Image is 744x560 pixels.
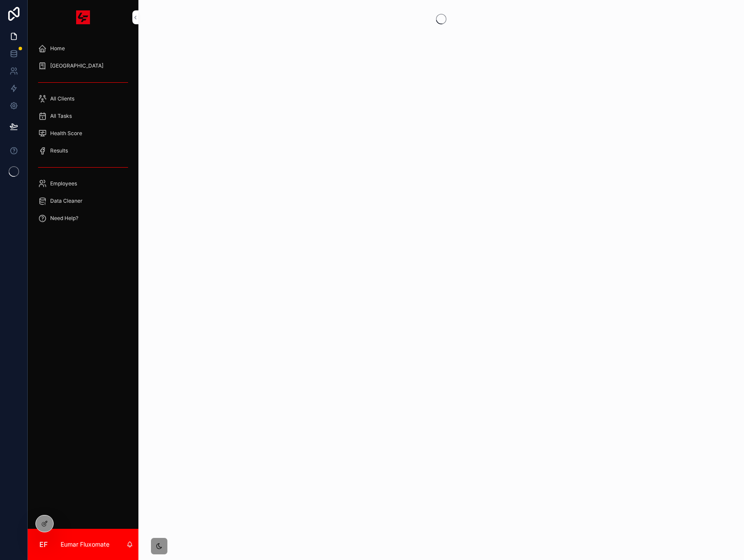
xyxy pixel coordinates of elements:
[33,176,133,191] a: Employees
[33,193,133,209] a: Data Cleaner
[33,58,133,74] a: [GEOGRAPHIC_DATA]
[33,126,133,141] a: Health Score
[76,10,90,24] img: App logo
[33,41,133,56] a: Home
[50,62,103,69] span: [GEOGRAPHIC_DATA]
[50,130,82,137] span: Health Score
[33,108,133,124] a: All Tasks
[50,147,68,154] span: Results
[33,91,133,107] a: All Clients
[33,210,133,226] a: Need Help?
[50,215,78,222] span: Need Help?
[28,35,138,237] div: scrollable content
[61,540,109,549] p: Eumar Fluxomate
[50,95,74,102] span: All Clients
[50,45,65,52] span: Home
[50,113,72,120] span: All Tasks
[33,143,133,159] a: Results
[50,197,83,204] span: Data Cleaner
[39,539,48,550] span: EF
[50,180,77,187] span: Employees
